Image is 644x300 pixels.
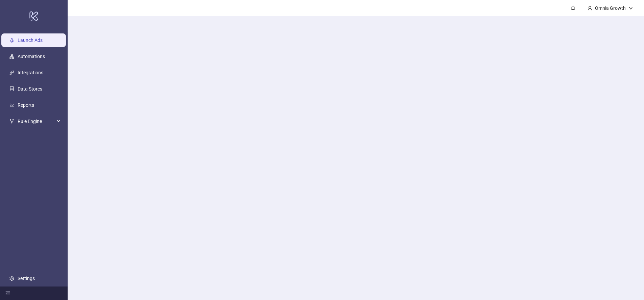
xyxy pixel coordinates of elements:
[628,6,633,10] span: down
[18,276,35,281] a: Settings
[18,102,34,108] a: Reports
[18,54,45,59] a: Automations
[588,6,592,10] span: user
[18,115,55,128] span: Rule Engine
[571,5,575,10] span: bell
[5,291,10,296] span: menu-fold
[592,4,628,12] div: Omnia Growth
[18,70,43,75] a: Integrations
[18,86,42,92] a: Data Stores
[9,119,14,124] span: fork
[18,37,43,43] a: Launch Ads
